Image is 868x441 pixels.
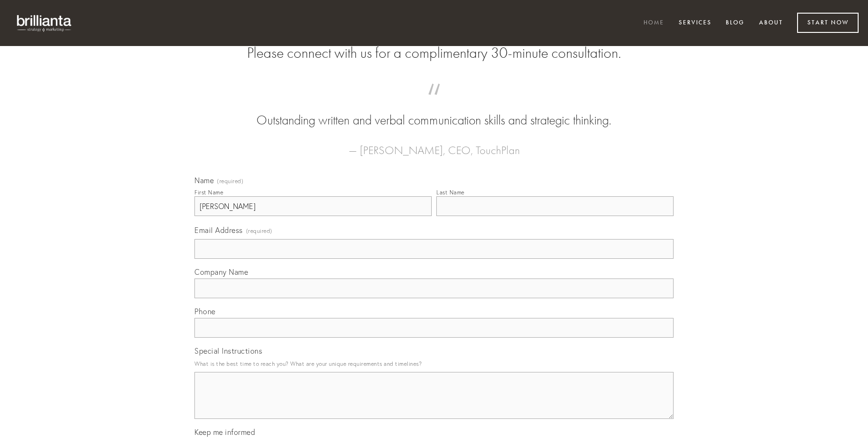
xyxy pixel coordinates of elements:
span: (required) [217,178,243,184]
span: “ [209,93,659,111]
a: Services [673,15,718,31]
span: (required) [246,224,272,237]
span: Email Address [194,225,243,235]
blockquote: Outstanding written and verbal communication skills and strategic thinking. [209,93,659,130]
p: What is the best time to reach you? What are your unique requirements and timelines? [194,357,674,370]
a: Home [637,15,670,31]
span: Phone [194,307,216,316]
span: Company Name [194,267,248,277]
h2: Please connect with us for a complimentary 30-minute consultation. [194,44,674,62]
a: About [753,15,789,31]
span: Special Instructions [194,346,262,356]
img: brillianta - research, strategy, marketing [9,9,80,37]
a: Blog [720,15,751,31]
span: Keep me informed [194,427,255,437]
div: First Name [194,189,223,196]
a: Start Now [797,13,859,33]
span: Name [194,176,214,185]
figcaption: — [PERSON_NAME], CEO, TouchPlan [209,130,659,160]
div: Last Name [436,189,465,196]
